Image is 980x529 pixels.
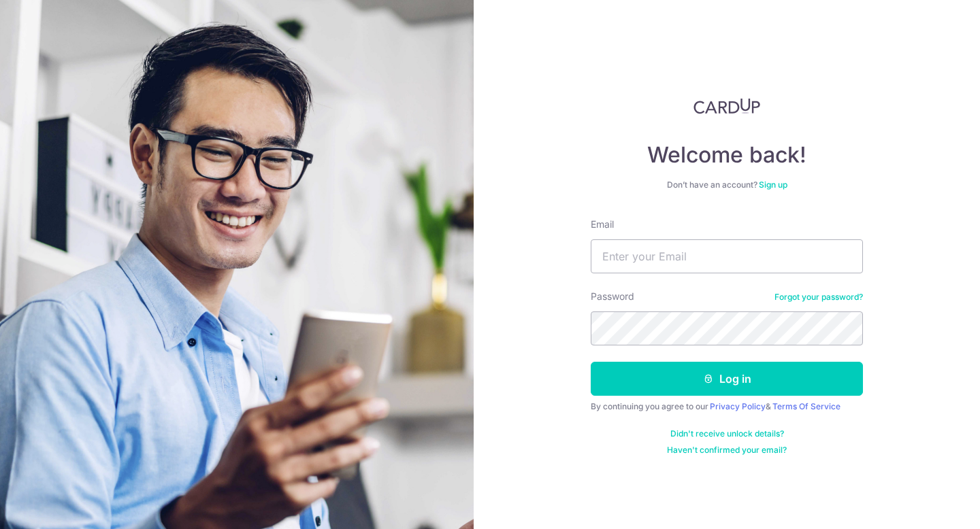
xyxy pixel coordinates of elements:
[591,218,614,231] label: Email
[591,401,863,412] div: By continuing you agree to our &
[591,141,863,169] h4: Welcome back!
[772,401,840,411] a: Terms Of Service
[710,401,766,411] a: Privacy Policy
[591,180,863,190] div: Don’t have an account?
[693,98,760,114] img: CardUp Logo
[670,428,784,439] a: Didn't receive unlock details?
[759,180,787,190] a: Sign up
[667,445,787,456] a: Haven't confirmed your email?
[591,290,634,303] label: Password
[774,292,863,303] a: Forgot your password?
[591,239,863,273] input: Enter your Email
[591,362,863,396] button: Log in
